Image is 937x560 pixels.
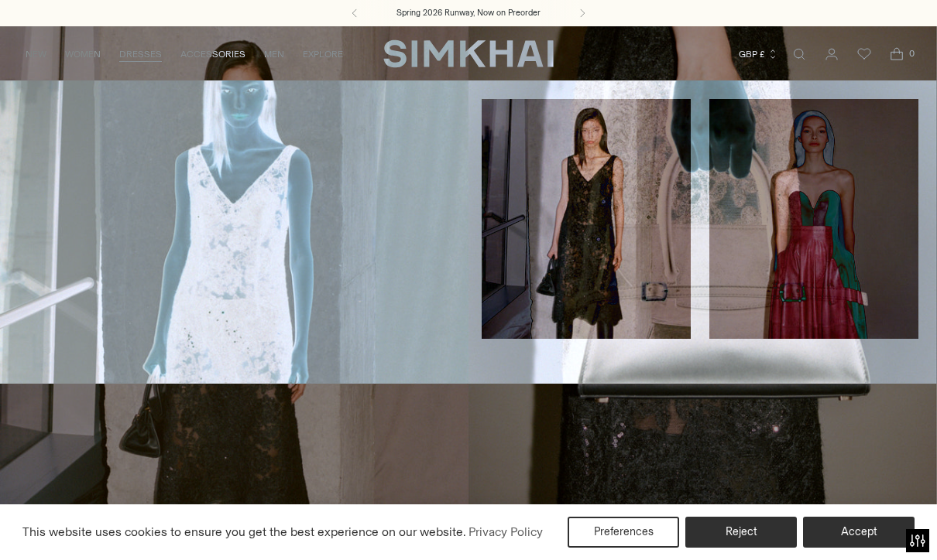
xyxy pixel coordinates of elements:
a: Go to the account page [816,39,847,70]
a: Wishlist [849,39,880,70]
button: Reject [685,517,797,548]
button: Preferences [568,517,679,548]
a: Open search modal [784,39,815,70]
button: Accept [803,517,915,548]
a: ACCESSORIES [180,37,245,71]
span: 0 [904,46,918,60]
a: EXPLORE [303,37,343,71]
a: Spring 2026 Runway, Now on Preorder [396,7,541,19]
a: SIMKHAI [383,39,554,69]
a: Privacy Policy (opens in a new tab) [466,521,545,544]
span: This website uses cookies to ensure you get the best experience on our website. [22,524,466,539]
a: NEW [26,37,46,71]
a: MEN [264,37,284,71]
a: DRESSES [119,37,162,71]
a: Open cart modal [881,39,912,70]
button: GBP £ [739,37,778,71]
a: WOMEN [65,37,101,71]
